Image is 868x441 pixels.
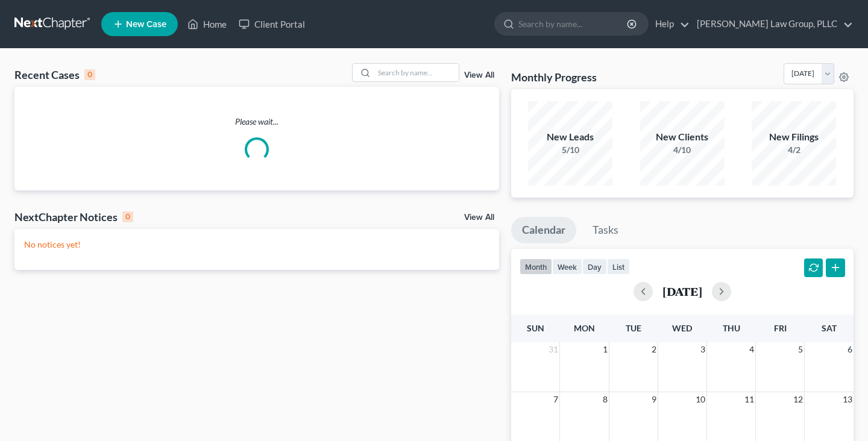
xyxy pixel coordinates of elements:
a: Calendar [511,217,576,243]
a: Home [181,13,233,35]
span: New Case [126,20,166,29]
a: View All [464,213,494,222]
button: month [520,258,552,275]
a: [PERSON_NAME] Law Group, PLLC [691,13,853,35]
span: 4 [748,342,755,357]
h2: [DATE] [662,285,702,298]
div: 0 [84,69,95,80]
input: Search by name... [518,13,629,35]
span: 13 [841,392,854,407]
button: day [582,258,607,275]
span: 7 [552,392,559,407]
span: Sun [527,323,544,333]
div: Recent Cases [14,67,95,82]
a: View All [464,71,494,80]
h3: Monthly Progress [511,70,597,84]
span: 8 [602,392,609,407]
span: Thu [723,323,740,333]
div: 4/10 [640,144,725,156]
span: 12 [792,392,804,407]
div: NextChapter Notices [14,210,133,224]
a: Client Portal [233,13,311,35]
span: 31 [547,342,559,357]
a: Tasks [582,217,629,243]
a: Help [649,13,690,35]
button: list [607,258,630,275]
div: 5/10 [528,144,612,156]
span: 9 [650,392,658,407]
span: Fri [774,323,787,333]
span: 3 [699,342,706,357]
span: Sat [822,323,837,333]
span: Mon [574,323,595,333]
span: 6 [846,342,854,357]
span: 2 [650,342,658,357]
button: week [552,258,582,275]
div: New Clients [640,130,725,144]
div: New Filings [752,130,836,144]
input: Search by name... [374,64,459,81]
p: No notices yet! [24,239,489,251]
span: 11 [743,392,755,407]
span: 1 [602,342,609,357]
p: Please wait... [14,116,499,128]
div: 0 [122,211,133,222]
span: Wed [672,323,692,333]
span: 10 [694,392,706,407]
div: 4/2 [752,144,836,156]
span: 5 [797,342,804,357]
div: New Leads [528,130,612,144]
span: Tue [626,323,641,333]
